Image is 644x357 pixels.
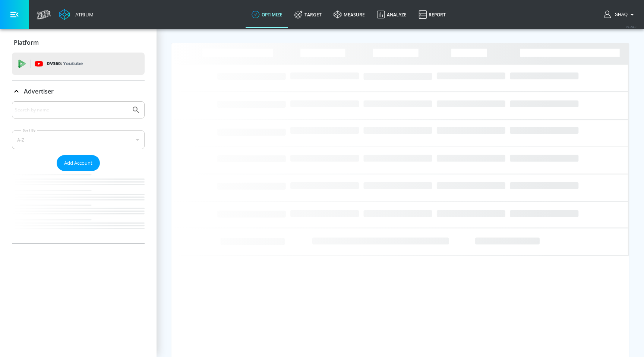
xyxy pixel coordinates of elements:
div: Platform [12,32,145,53]
span: Add Account [64,159,92,167]
a: optimize [246,1,288,28]
p: Platform [14,38,39,47]
div: Advertiser [12,81,145,102]
a: Target [288,1,328,28]
p: DV360: [47,60,83,68]
button: Add Account [57,155,100,171]
nav: list of Advertiser [12,171,145,243]
input: Search by name [15,105,128,115]
div: DV360: Youtube [12,53,145,75]
span: v 4.24.0 [626,25,637,29]
div: Advertiser [12,101,145,243]
div: Atrium [72,11,94,18]
label: Sort By [21,128,37,133]
p: Advertiser [24,87,54,95]
a: Atrium [59,9,94,20]
a: Report [413,1,452,28]
div: A-Z [12,130,145,149]
button: Shaq [604,10,637,19]
a: Analyze [371,1,413,28]
a: measure [328,1,371,28]
p: Youtube [63,60,83,67]
span: login as: shaquille.huang@zefr.com [612,12,628,17]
